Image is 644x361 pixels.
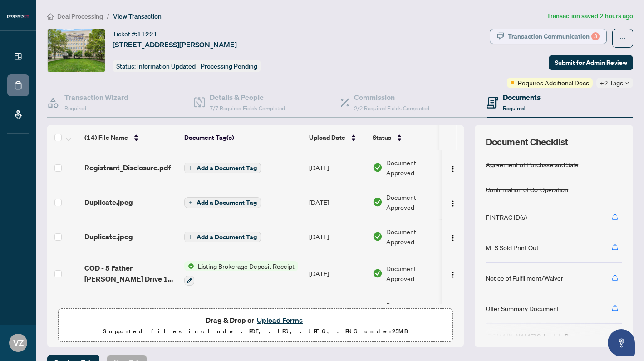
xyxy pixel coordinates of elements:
[181,125,305,150] th: Document Tag(s)
[503,105,525,112] span: Required
[57,12,103,20] span: Deal Processing
[486,242,539,252] div: MLS Sold Print Out
[503,92,541,103] h4: Documents
[64,105,86,112] span: Required
[113,29,157,39] div: Ticket #:
[354,105,429,112] span: 2/2 Required Fields Completed
[64,92,128,103] h4: Transaction Wizard
[305,125,369,150] th: Upload Date
[184,163,261,173] button: Add a Document Tag
[486,184,568,194] div: Confirmation of Co-Operation
[486,303,559,313] div: Offer Summary Document
[84,197,133,208] span: Duplicate.jpeg
[449,165,457,173] img: Logo
[184,162,261,174] button: Add a Document Tag
[184,197,261,208] button: Add a Document Tag
[197,165,257,171] span: Add a Document Tag
[188,235,193,239] span: plus
[309,133,345,143] span: Upload Date
[305,293,369,327] td: [DATE]
[7,14,29,19] img: logo
[508,29,600,44] div: Transaction Communication
[84,231,133,242] span: Duplicate.jpeg
[113,60,261,72] div: Status:
[84,262,177,284] span: COD - 5 Father [PERSON_NAME] Drive 110 .pdf
[206,314,305,326] span: Drag & Drop or
[373,197,383,207] img: Document Status
[184,261,194,271] img: Status Icon
[486,212,527,222] div: FINTRAC ID(s)
[47,13,54,20] span: home
[184,197,261,208] button: Add a Document Tag
[446,160,460,175] button: Logo
[547,11,633,21] article: Transaction saved 2 hours ago
[113,12,162,20] span: View Transaction
[486,273,563,283] div: Notice of Fulfillment/Waiver
[449,200,457,207] img: Logo
[137,62,257,70] span: Information Updated - Processing Pending
[386,300,442,320] span: Document Approved
[600,78,623,88] span: +2 Tags
[373,133,391,143] span: Status
[210,105,285,112] span: 7/7 Required Fields Completed
[619,35,626,41] span: ellipsis
[59,309,452,342] span: Drag & Drop orUpload FormsSupported files include .PDF, .JPG, .JPEG, .PNG under25MB
[555,55,627,70] span: Submit for Admin Review
[486,159,578,169] div: Agreement of Purchase and Sale
[354,92,429,103] h4: Commission
[490,29,607,44] button: Transaction Communication3
[369,125,446,150] th: Status
[184,261,298,286] button: Status IconListing Brokerage Deposit Receipt
[305,150,369,185] td: [DATE]
[373,232,383,242] img: Document Status
[210,92,285,103] h4: Details & People
[81,125,181,150] th: (14) File Name
[184,232,261,242] button: Add a Document Tag
[386,263,442,283] span: Document Approved
[305,185,369,219] td: [DATE]
[449,271,457,278] img: Logo
[373,163,383,173] img: Document Status
[591,32,600,40] div: 3
[386,192,442,212] span: Document Approved
[305,254,369,293] td: [DATE]
[107,11,109,21] li: /
[197,234,257,240] span: Add a Document Tag
[518,78,589,88] span: Requires Additional Docs
[137,30,157,38] span: 11221
[625,81,629,85] span: down
[373,268,383,278] img: Document Status
[305,219,369,254] td: [DATE]
[188,200,193,205] span: plus
[194,261,298,271] span: Listing Brokerage Deposit Receipt
[48,29,105,72] img: IMG-X12403645_1.jpg
[386,158,442,178] span: Document Approved
[254,314,305,326] button: Upload Forms
[184,231,261,243] button: Add a Document Tag
[486,136,568,148] span: Document Checklist
[608,329,635,356] button: Open asap
[549,55,633,70] button: Submit for Admin Review
[197,199,257,206] span: Add a Document Tag
[446,195,460,209] button: Logo
[84,162,171,173] span: Registrant_Disclosure.pdf
[13,336,24,349] span: VZ
[188,166,193,170] span: plus
[446,266,460,281] button: Logo
[386,227,442,247] span: Document Approved
[113,39,237,50] span: [STREET_ADDRESS][PERSON_NAME]
[449,234,457,242] img: Logo
[64,326,447,337] p: Supported files include .PDF, .JPG, .JPEG, .PNG under 25 MB
[84,133,128,143] span: (14) File Name
[446,229,460,244] button: Logo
